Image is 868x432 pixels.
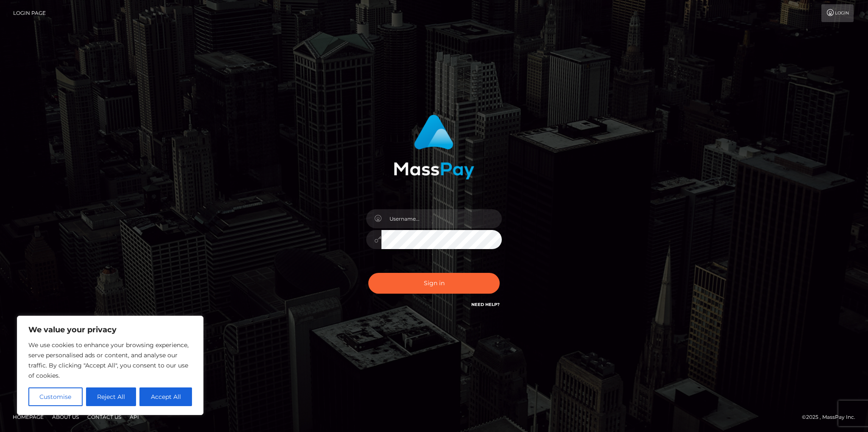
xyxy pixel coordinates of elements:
[381,209,502,228] input: Username...
[17,316,203,415] div: We value your privacy
[49,410,82,424] a: About Us
[28,340,192,381] p: We use cookies to enhance your browsing experience, serve personalised ads or content, and analys...
[126,410,142,424] a: API
[821,4,854,22] a: Login
[28,325,192,335] p: We value your privacy
[86,387,136,406] button: Reject All
[394,115,474,180] img: MassPay Login
[9,410,47,424] a: Homepage
[139,387,192,406] button: Accept All
[13,4,46,22] a: Login Page
[471,302,500,307] a: Need Help?
[802,412,862,422] div: © 2025 , MassPay Inc.
[84,410,125,424] a: Contact Us
[28,387,83,406] button: Customise
[368,273,500,294] button: Sign in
